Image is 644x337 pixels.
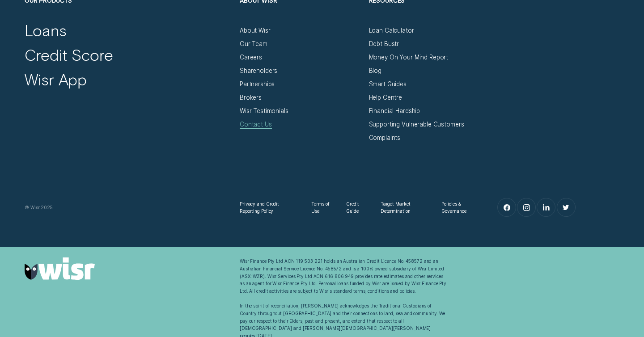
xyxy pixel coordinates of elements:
[346,200,367,215] a: Credit Guide
[369,121,464,128] a: Supporting Vulnerable Customers
[240,94,262,101] a: Brokers
[240,121,272,128] a: Contact Us
[369,27,414,34] a: Loan Calculator
[441,200,477,215] a: Policies & Governance
[240,67,277,75] a: Shareholders
[369,80,407,88] a: Smart Guides
[240,200,298,215] a: Privacy and Credit Reporting Policy
[369,134,401,142] a: Complaints
[369,67,381,75] a: Blog
[311,200,333,215] a: Terms of Use
[517,198,535,216] a: Instagram
[240,54,262,61] a: Careers
[381,200,428,215] a: Target Market Determination
[240,40,267,48] a: Our Team
[557,198,575,216] a: Twitter
[369,40,399,48] a: Debt Bustr
[21,204,236,211] div: © Wisr 2025
[240,27,271,34] a: About Wisr
[369,94,402,101] a: Help Centre
[240,107,288,115] a: Wisr Testimonials
[369,107,420,115] a: Financial Hardship
[498,198,516,216] a: Facebook
[25,21,67,40] a: Loans
[240,80,275,88] a: Partnerships
[25,257,95,280] img: Wisr
[537,198,555,216] a: LinkedIn
[25,70,87,89] a: Wisr App
[369,54,449,61] a: Money On Your Mind Report
[25,45,113,64] a: Credit Score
